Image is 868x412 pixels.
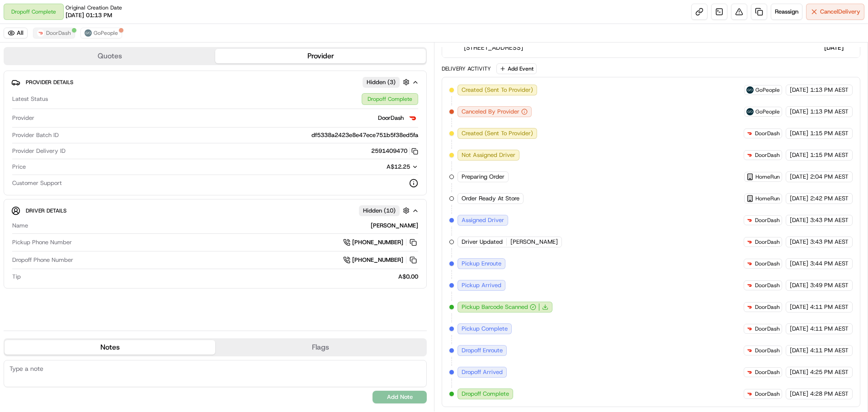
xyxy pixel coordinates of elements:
[790,238,808,246] span: [DATE]
[343,255,418,265] a: [PHONE_NUMBER]
[790,390,808,398] span: [DATE]
[462,260,501,268] span: Pickup Enroute
[462,129,533,137] span: Created (Sent To Provider)
[462,151,515,159] span: Not Assigned Driver
[755,347,780,354] span: DoorDash
[215,49,426,63] button: Provider
[810,86,849,94] span: 1:13 PM AEST
[462,368,503,376] span: Dropoff Arrived
[378,114,404,122] span: DoorDash
[746,108,754,115] img: gopeople_logo.png
[755,260,780,267] span: DoorDash
[819,43,844,52] span: [DATE]
[94,29,118,37] span: GoPeople
[746,86,754,94] img: gopeople_logo.png
[810,368,849,376] span: 4:25 PM AEST
[755,86,780,94] span: GoPeople
[462,86,533,94] span: Created (Sent To Provider)
[810,260,849,268] span: 3:44 PM AEST
[755,108,780,115] span: GoPeople
[46,29,71,37] span: DoorDash
[33,28,75,38] button: DoorDash
[806,4,864,20] button: CancelDelivery
[363,207,396,215] span: Hidden ( 10 )
[755,325,780,332] span: DoorDash
[4,28,28,38] button: All
[462,238,503,246] span: Driver Updated
[215,340,426,355] button: Flags
[790,303,808,311] span: [DATE]
[771,4,802,20] button: Reassign
[790,260,808,268] span: [DATE]
[746,282,753,289] img: doordash_logo_v2.png
[746,238,753,246] img: doordash_logo_v2.png
[462,173,505,181] span: Preparing Order
[755,173,780,180] span: HomeRun
[12,114,34,122] span: Provider
[462,194,519,203] span: Order Ready At Store
[755,282,780,289] span: DoorDash
[755,130,780,137] span: DoorDash
[746,369,753,376] img: doordash_logo_v2.png
[775,8,798,16] span: Reassign
[311,131,418,139] span: df5338a2423e8e47ece751b5f38ed5fa
[11,203,419,218] button: Driver DetailsHidden (10)
[352,256,403,264] span: [PHONE_NUMBER]
[790,173,808,181] span: [DATE]
[12,95,48,103] span: Latest Status
[371,147,418,155] button: 2591409470
[810,194,849,203] span: 2:42 PM AEST
[790,129,808,137] span: [DATE]
[810,346,849,355] span: 4:11 PM AEST
[790,325,808,333] span: [DATE]
[746,152,753,159] img: doordash_logo_v2.png
[755,152,780,159] span: DoorDash
[359,205,412,216] button: Hidden (10)
[363,76,412,88] button: Hidden (3)
[462,108,519,116] span: Canceled By Provider
[367,78,396,86] span: Hidden ( 3 )
[343,237,418,247] button: [PHONE_NUMBER]
[755,217,780,224] span: DoorDash
[790,346,808,355] span: [DATE]
[12,222,28,230] span: Name
[755,238,780,246] span: DoorDash
[11,75,419,90] button: Provider DetailsHidden (3)
[790,281,808,289] span: [DATE]
[12,256,73,264] span: Dropoff Phone Number
[352,238,403,246] span: [PHONE_NUMBER]
[387,163,410,170] span: A$12.25
[746,217,753,224] img: doordash_logo_v2.png
[12,147,66,155] span: Provider Delivery ID
[12,163,26,171] span: Price
[66,4,122,11] span: Original Creation Date
[755,195,780,202] span: HomeRun
[37,29,44,37] img: doordash_logo_v2.png
[790,108,808,116] span: [DATE]
[810,129,849,137] span: 1:15 PM AEST
[510,238,558,246] span: [PERSON_NAME]
[746,390,753,398] img: doordash_logo_v2.png
[810,303,849,311] span: 4:11 PM AEST
[442,65,491,72] div: Delivery Activity
[5,49,215,63] button: Quotes
[790,86,808,94] span: [DATE]
[790,194,808,203] span: [DATE]
[462,303,536,311] button: Pickup Barcode Scanned
[810,390,849,398] span: 4:28 PM AEST
[790,151,808,159] span: [DATE]
[746,325,753,332] img: doordash_logo_v2.png
[746,303,753,311] img: doordash_logo_v2.png
[810,173,849,181] span: 2:04 PM AEST
[810,108,849,116] span: 1:13 PM AEST
[26,79,73,86] span: Provider Details
[26,207,66,214] span: Driver Details
[462,303,528,311] span: Pickup Barcode Scanned
[790,368,808,376] span: [DATE]
[80,28,122,38] button: GoPeople
[755,369,780,376] span: DoorDash
[746,130,753,137] img: doordash_logo_v2.png
[810,151,849,159] span: 1:15 PM AEST
[24,273,418,281] div: A$0.00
